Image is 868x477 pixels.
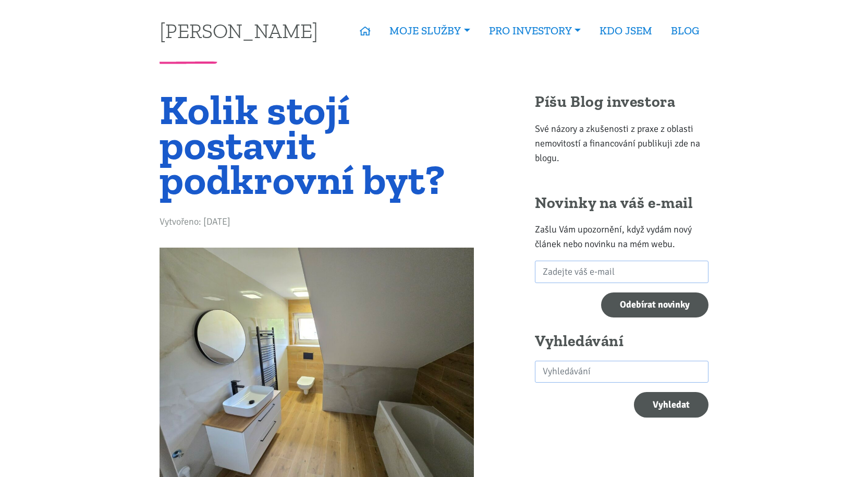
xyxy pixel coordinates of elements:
[535,121,708,165] p: Své názory a zkušenosti z praxe z oblasti nemovitostí a financování publikuji zde na blogu.
[590,19,662,43] a: KDO JSEM
[535,261,708,283] input: Zadejte váš e-mail
[535,92,708,112] h2: Píšu Blog investora
[160,214,474,234] div: Vytvořeno: [DATE]
[535,332,708,351] h2: Vyhledávání
[535,193,708,213] h2: Novinky na váš e-mail
[380,19,479,43] a: MOJE SLUŽBY
[160,20,318,41] a: [PERSON_NAME]
[480,19,590,43] a: PRO INVESTORY
[634,392,708,418] button: Vyhledat
[601,292,708,318] input: Odebírat novinky
[535,222,708,251] p: Zašlu Vám upozornění, když vydám nový článek nebo novinku na mém webu.
[535,361,708,383] input: search
[160,92,474,198] h1: Kolik stojí postavit podkrovní byt?
[662,19,708,43] a: BLOG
